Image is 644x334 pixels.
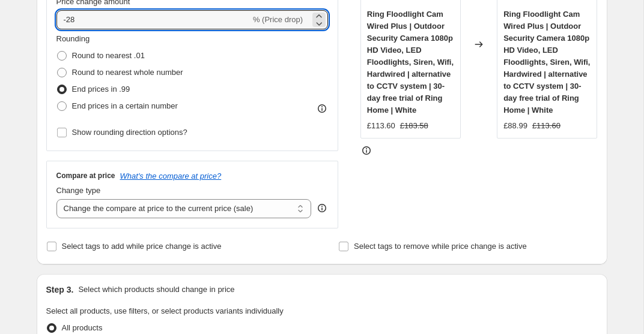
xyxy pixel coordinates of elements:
[503,10,590,115] span: Ring Floodlight Cam Wired Plus | Outdoor Security Camera 1080p HD Video, LED Floodlights, Siren, ...
[503,120,527,132] div: £88.99
[400,120,428,132] strike: £183.58
[62,323,103,332] span: All products
[316,202,328,214] div: help
[120,171,222,180] button: What's the compare at price?
[56,34,90,43] span: Rounding
[367,10,454,115] span: Ring Floodlight Cam Wired Plus | Outdoor Security Camera 1080p HD Video, LED Floodlights, Siren, ...
[354,242,527,251] span: Select tags to remove while price change is active
[56,10,251,29] input: -15
[56,186,101,195] span: Change type
[78,284,234,296] p: Select which products should change in price
[72,51,145,60] span: Round to nearest .01
[46,284,74,296] h2: Step 3.
[46,306,284,315] span: Select all products, use filters, or select products variants individually
[72,68,183,77] span: Round to nearest whole number
[56,171,115,180] h3: Compare at price
[62,242,222,251] span: Select tags to add while price change is active
[72,85,130,94] span: End prices in .99
[72,101,178,110] span: End prices in a certain number
[72,128,187,137] span: Show rounding direction options?
[367,120,395,132] div: £113.60
[253,15,303,24] span: % (Price drop)
[532,120,560,132] strike: £113.60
